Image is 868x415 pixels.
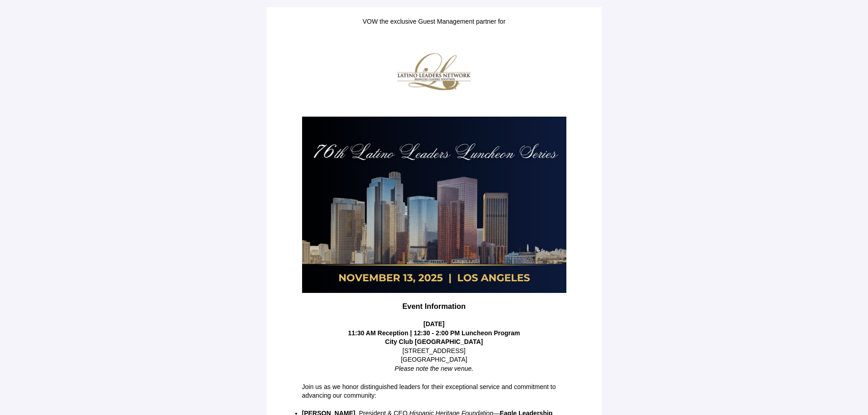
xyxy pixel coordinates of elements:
strong: Event Information [402,302,466,310]
p: VOW the exclusive Guest Management partner for [302,17,566,26]
p: Join us as we honor distinguished leaders for their exceptional service and commitment to advanci... [302,383,566,400]
em: Please note the new venue. [395,365,473,372]
strong: [DATE] [423,320,444,328]
p: [STREET_ADDRESS] [GEOGRAPHIC_DATA] [302,338,566,373]
strong: City Club [GEOGRAPHIC_DATA] [385,338,483,345]
strong: 11:30 AM Reception | 12:30 - 2:00 PM Luncheon Program [348,329,520,337]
